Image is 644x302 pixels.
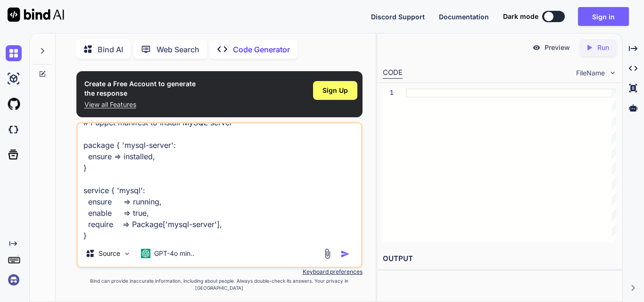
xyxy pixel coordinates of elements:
p: Keyboard preferences [76,268,363,276]
span: Documentation [439,13,489,21]
p: Web Search [157,44,199,55]
div: 1 [383,89,394,98]
p: View all Features [84,100,196,109]
button: Discord Support [371,12,425,22]
img: GPT-4o mini [141,249,150,258]
div: CODE [383,67,403,79]
img: Pick Models [123,250,131,258]
button: Sign in [578,7,629,26]
p: Bind can provide inaccurate information, including about people. Always double-check its answers.... [76,278,363,292]
img: darkCloudIdeIcon [6,122,22,138]
p: Source [99,249,120,258]
button: Documentation [439,12,489,22]
img: preview [532,43,541,52]
p: Bind AI [98,44,123,55]
span: FileName [576,68,605,78]
span: Sign Up [322,86,348,95]
p: Preview [545,43,570,52]
img: chat [6,45,22,61]
p: Code Generator [233,44,290,55]
p: GPT-4o min.. [154,249,194,258]
img: chevron down [609,69,617,77]
img: icon [340,249,350,259]
img: ai-studio [6,71,22,87]
span: Dark mode [503,12,538,21]
img: Bind AI [8,8,64,22]
textarea: # Puppet manifest to install MySQL server package { 'mysql-server': ensure => installed, } servic... [78,123,361,240]
img: signin [6,272,22,288]
h2: OUTPUT [377,248,622,270]
h1: Create a Free Account to generate the response [84,79,196,98]
p: Run [597,43,609,52]
img: attachment [322,248,333,259]
span: Discord Support [371,13,425,21]
img: githubLight [6,96,22,112]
